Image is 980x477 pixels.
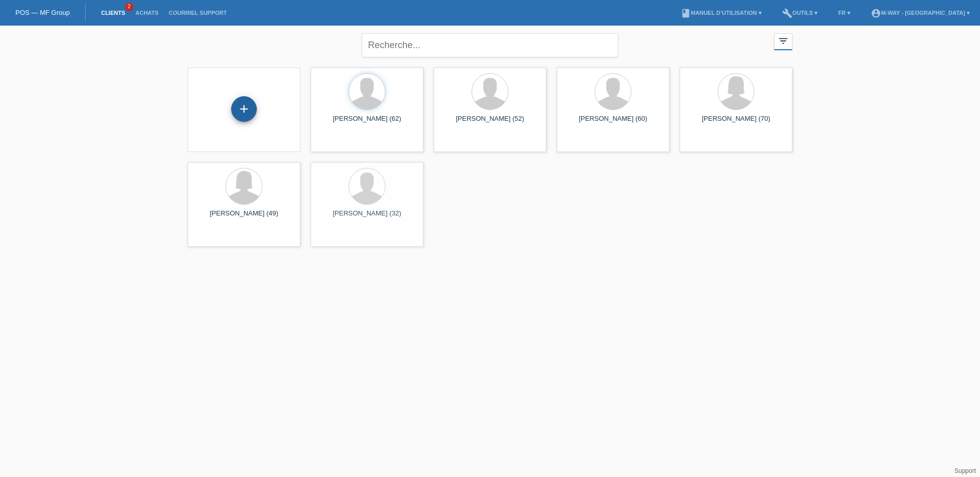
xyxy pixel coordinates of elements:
i: filter_list [778,35,789,47]
a: buildOutils ▾ [777,10,823,16]
div: [PERSON_NAME] (60) [565,115,661,131]
a: Support [954,467,976,474]
a: Clients [96,10,130,16]
span: 2 [125,3,133,11]
a: Achats [130,10,164,16]
div: [PERSON_NAME] (32) [319,209,415,226]
a: Courriel Support [164,10,232,16]
a: bookManuel d’utilisation ▾ [676,10,767,16]
a: POS — MF Group [15,9,70,16]
div: [PERSON_NAME] (49) [196,209,292,226]
div: [PERSON_NAME] (62) [319,115,415,131]
i: account_circle [871,8,881,18]
i: book [681,8,691,18]
div: [PERSON_NAME] (70) [688,115,784,131]
a: account_circlem-way - [GEOGRAPHIC_DATA] ▾ [866,10,975,16]
div: Enregistrer le client [232,100,256,118]
input: Recherche... [362,33,618,57]
i: build [782,8,792,18]
a: FR ▾ [833,10,855,16]
div: [PERSON_NAME] (52) [442,115,538,131]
